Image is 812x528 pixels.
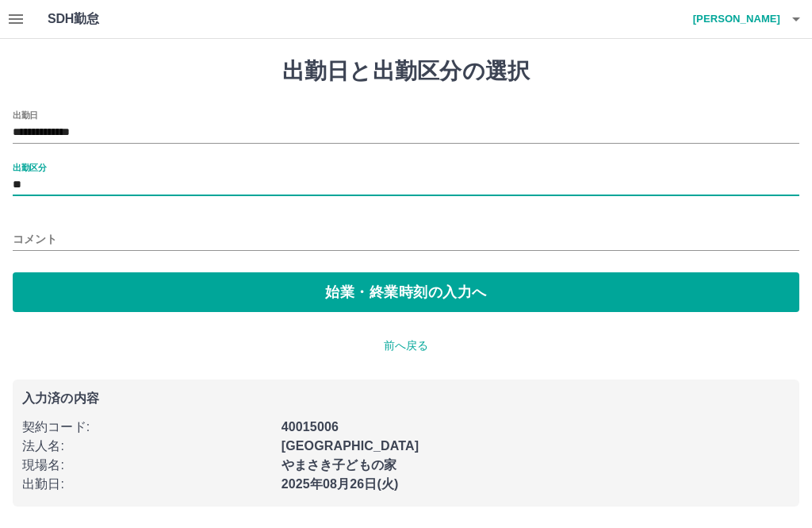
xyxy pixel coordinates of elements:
[22,456,272,475] p: 現場名 :
[13,272,799,312] button: 始業・終業時刻の入力へ
[13,58,799,85] h1: 出勤日と出勤区分の選択
[13,161,46,173] label: 出勤区分
[282,420,339,434] b: 40015006
[13,337,799,354] p: 前へ戻る
[22,437,272,456] p: 法人名 :
[282,477,399,491] b: 2025年08月26日(火)
[13,109,38,121] label: 出勤日
[22,418,272,437] p: 契約コード :
[282,458,396,472] b: やまさき子どもの家
[22,475,272,494] p: 出勤日 :
[282,439,419,453] b: [GEOGRAPHIC_DATA]
[22,392,790,405] p: 入力済の内容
